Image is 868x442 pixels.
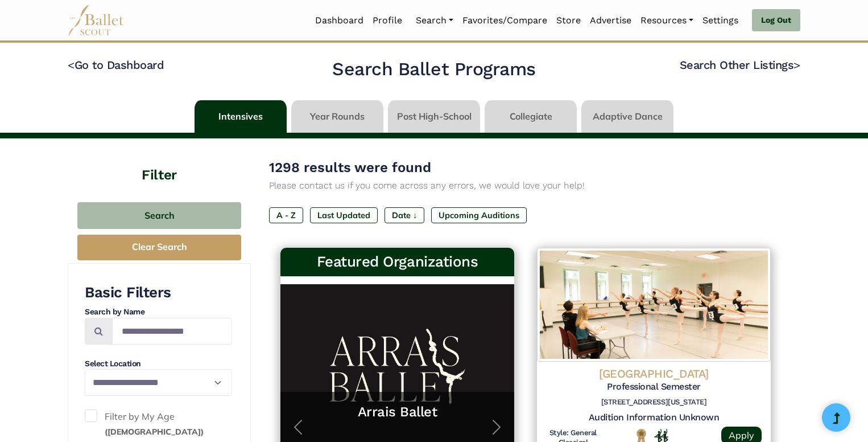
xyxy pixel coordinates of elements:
[552,9,585,32] a: Store
[793,58,800,72] code: >
[458,9,552,32] a: Favorites/Compare
[269,178,782,193] p: Please contact us if you come across any errors, we would love your help!
[386,100,482,133] li: Post High-School
[431,207,527,223] label: Upcoming Auditions
[290,252,505,272] h3: Featured Organizations
[77,235,241,260] button: Clear Search
[68,138,251,185] h4: Filter
[698,9,743,32] a: Settings
[537,248,771,362] img: Logo
[636,9,698,32] a: Resources
[579,100,676,133] li: Adaptive Dance
[546,398,762,407] h6: [STREET_ADDRESS][US_STATE]
[752,9,800,32] a: Log Out
[77,202,241,229] button: Search
[546,412,762,424] h5: Audition Information Unknown
[85,283,232,302] h3: Basic Filters
[68,58,75,72] code: <
[105,427,204,437] small: ([DEMOGRAPHIC_DATA])
[332,58,535,81] h2: Search Ballet Programs
[85,358,232,370] h4: Select Location
[85,410,232,439] label: Filter by My Age
[482,100,579,133] li: Collegiate
[310,207,378,223] label: Last Updated
[546,366,762,381] h4: [GEOGRAPHIC_DATA]
[292,403,503,421] a: Arrais Ballet
[269,207,303,223] label: A - Z
[585,9,636,32] a: Advertise
[269,159,431,175] span: 1298 results were found
[311,9,368,32] a: Dashboard
[411,9,458,32] a: Search
[368,9,407,32] a: Profile
[68,58,164,72] a: <Go to Dashboard
[289,100,386,133] li: Year Rounds
[192,100,289,133] li: Intensives
[385,207,424,223] label: Date ↓
[112,318,232,345] input: Search by names...
[85,306,232,318] h4: Search by Name
[680,58,800,72] a: Search Other Listings>
[546,381,762,393] h5: Professional Semester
